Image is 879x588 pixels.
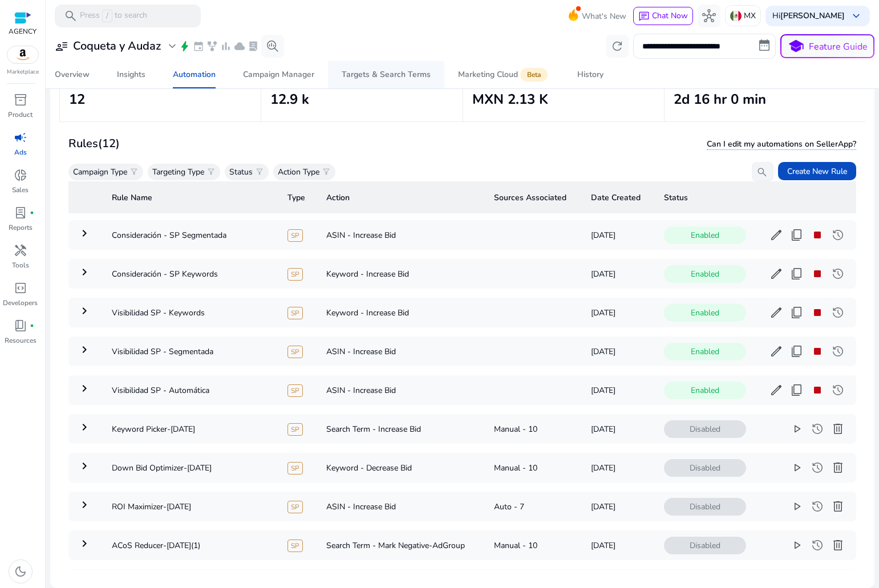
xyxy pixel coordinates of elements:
td: [DATE] [582,298,654,327]
button: edit [767,303,785,322]
span: fiber_manual_record [30,323,34,328]
td: ROI Maximizer-[DATE] [103,492,278,521]
td: Down Bid Optimizer-[DATE] [103,453,278,482]
td: [DATE] [582,492,654,521]
span: Chat Now [652,10,688,21]
b: [PERSON_NAME] [780,10,845,21]
button: search_insights [261,35,284,58]
td: Keyword - Increase Bid [317,259,485,289]
span: search [756,167,768,178]
button: chatChat Now [633,7,693,25]
span: history [831,383,845,397]
button: history [829,265,847,283]
button: hub [698,5,720,27]
span: expand_more [165,39,179,53]
span: SP [287,307,303,319]
span: dark_mode [14,565,27,578]
img: amazon.svg [7,46,38,63]
div: Automation [173,71,216,79]
button: stop [808,381,827,399]
mat-icon: keyboard_arrow_right [78,537,91,550]
p: Developers [3,298,38,308]
td: [DATE] [582,259,654,289]
div: Targets & Search Terms [342,71,431,79]
td: Consideración - SP Keywords [103,259,278,289]
div: Auto - 7 [494,501,573,513]
button: history [829,342,847,360]
span: search_insights [266,39,280,53]
button: history [808,536,827,554]
span: history [811,461,824,475]
button: play_arrow [788,459,806,477]
button: refresh [606,35,629,58]
span: SP [287,462,303,475]
button: delete [829,536,847,554]
th: Date Created [582,181,654,213]
span: history [811,538,824,552]
span: hub [702,9,716,23]
p: MX [744,6,756,26]
p: Targeting Type [152,166,204,178]
button: content_copy [788,381,806,399]
div: Manual - 10 [494,423,573,435]
span: Disabled [664,498,746,516]
h3: Rules (12) [68,137,120,151]
img: mx.svg [730,10,742,22]
button: stop [808,226,827,244]
button: content_copy [788,303,806,322]
span: cloud [234,40,245,52]
span: filter_alt [322,167,331,176]
td: [DATE] [582,453,654,482]
span: Create New Rule [787,165,847,177]
div: Manual - 10 [494,462,573,474]
span: SP [287,229,303,242]
button: stop [808,265,827,283]
td: [DATE] [582,530,654,560]
td: Search Term - Mark Negative-AdGroup [317,530,485,560]
h2: MXN 2.13 K [472,91,655,108]
span: code_blocks [14,281,27,295]
div: Manual - 10 [494,540,573,551]
th: Type [278,181,317,213]
td: ACoS Reducer-[DATE](1) [103,530,278,560]
span: event [193,40,204,52]
p: Reports [9,222,33,233]
p: Feature Guide [809,40,868,54]
td: Visibilidad SP - Keywords [103,298,278,327]
p: Resources [5,335,37,346]
button: history [829,226,847,244]
span: edit [769,306,783,319]
td: [DATE] [582,220,654,250]
span: keyboard_arrow_down [849,9,863,23]
p: Hi [772,12,845,20]
span: edit [769,228,783,242]
span: inventory_2 [14,93,27,107]
span: stop [811,267,824,281]
span: Disabled [664,459,746,477]
button: delete [829,459,847,477]
button: play_arrow [788,420,806,438]
td: [DATE] [582,414,654,444]
p: Action Type [278,166,319,178]
div: Campaign Manager [243,71,314,79]
mat-icon: keyboard_arrow_right [78,459,91,473]
span: Enabled [664,226,746,244]
span: history [831,267,845,281]
button: history [829,381,847,399]
span: play_arrow [790,422,804,436]
span: What's New [582,6,626,26]
p: AGENCY [9,26,37,37]
span: stop [811,344,824,358]
h3: Coqueta y Audaz [73,39,161,53]
span: stop [811,306,824,319]
span: school [788,38,804,55]
button: edit [767,381,785,399]
span: donut_small [14,168,27,182]
span: filter_alt [206,167,216,176]
span: filter_alt [129,167,139,176]
span: SP [287,346,303,358]
span: Disabled [664,420,746,438]
p: Ads [14,147,27,157]
span: delete [831,538,845,552]
span: SP [287,268,303,281]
